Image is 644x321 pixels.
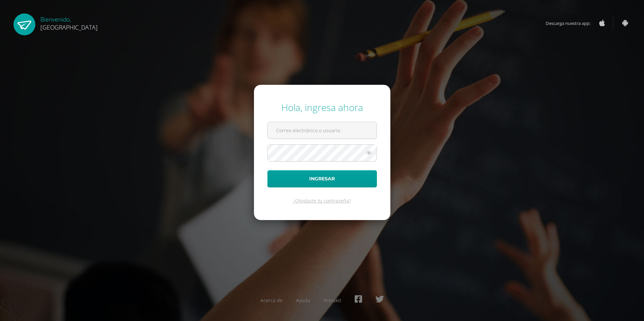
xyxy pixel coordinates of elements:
[293,198,351,204] a: ¿Olvidaste tu contraseña?
[267,170,377,187] button: Ingresar
[267,101,377,114] div: Hola, ingresa ahora
[40,23,98,31] span: [GEOGRAPHIC_DATA]
[324,297,341,304] a: Presskit
[260,297,283,304] a: Acerca de
[546,17,597,30] span: Descarga nuestra app:
[296,297,310,304] a: Ayuda
[268,122,377,139] input: Correo electrónico o usuario
[40,13,98,31] div: Bienvenido,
